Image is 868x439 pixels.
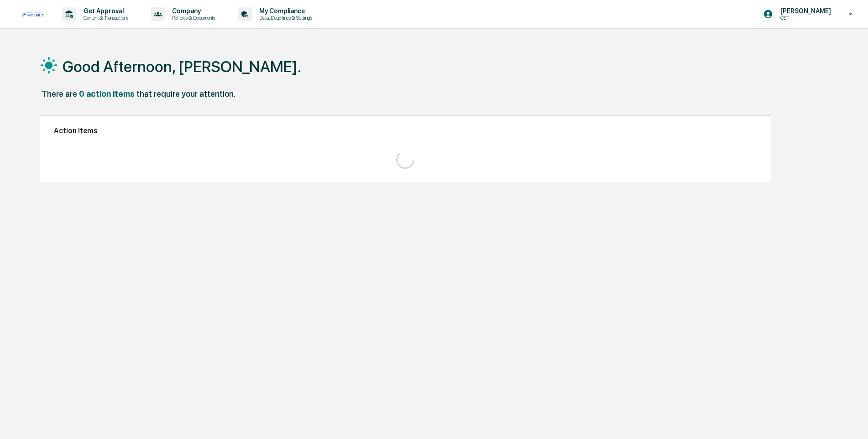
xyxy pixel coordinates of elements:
[42,89,77,99] div: There are
[79,89,135,99] div: 0 action items
[136,89,235,99] div: that require your attention.
[76,15,133,21] p: Content & Transactions
[165,15,220,21] p: Policies & Documents
[165,7,220,15] p: Company
[773,15,836,21] p: CST
[63,57,301,76] h1: Good Afternoon, [PERSON_NAME].
[76,7,133,15] p: Get Approval
[773,7,836,15] p: [PERSON_NAME]
[252,15,317,21] p: Data, Deadlines & Settings
[252,7,317,15] p: My Compliance
[54,126,757,135] h2: Action Items
[22,12,44,16] img: logo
